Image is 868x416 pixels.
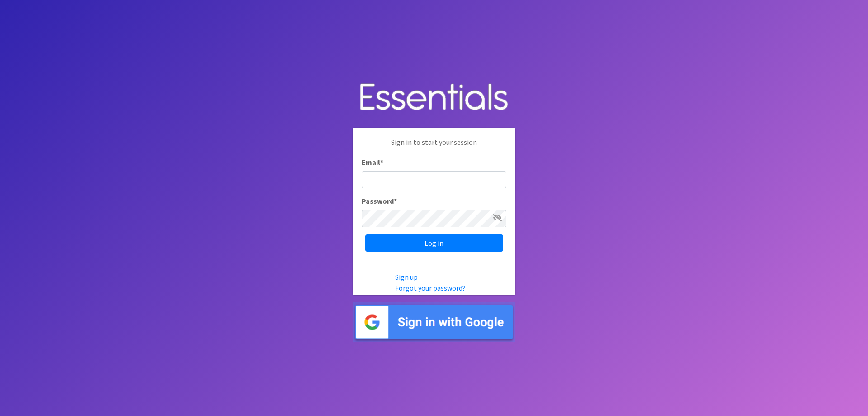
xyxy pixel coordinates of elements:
[394,196,397,206] abbr: required
[353,302,515,342] img: Sign in with Google
[353,74,515,121] img: Human Essentials
[362,157,383,167] label: Email
[362,137,506,157] p: Sign in to start your session
[362,196,397,206] label: Password
[395,283,466,292] a: Forgot your password?
[380,158,383,167] abbr: required
[365,234,503,252] input: Log in
[395,273,418,282] a: Sign up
